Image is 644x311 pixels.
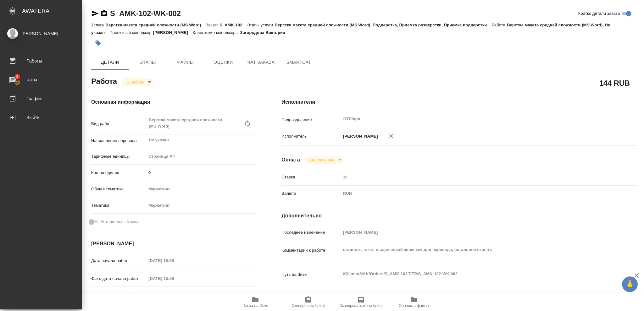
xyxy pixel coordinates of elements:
[281,133,341,139] p: Исполнитель
[110,9,181,18] a: S_AMK-102-WK-002
[100,10,108,17] button: Скопировать ссылку
[5,113,77,122] div: Выйти
[341,244,608,255] textarea: оставить текст, выделенный зеленым для перевода, остальное скрыть
[95,58,125,66] span: Детали
[146,200,256,211] div: Маркетинг
[153,30,193,35] p: [PERSON_NAME]
[91,36,105,50] button: Добавить тэг
[399,303,429,308] span: Обновить файлы
[291,303,325,308] span: Скопировать бриф
[341,188,608,199] div: RUB
[219,23,247,27] p: S_AMK-102
[91,186,146,192] p: Общая тематика
[208,58,238,66] span: Оценки
[281,212,637,220] h4: Дополнительно
[281,156,300,164] h4: Оплата
[91,138,146,144] p: Направление перевода
[341,133,378,139] p: [PERSON_NAME]
[281,247,341,254] p: Комментарий к работе
[339,303,382,308] span: Скопировать мини-бриф
[2,110,80,125] a: Выйти
[91,10,99,17] button: Скопировать ссылку для ЯМессенджера
[12,74,22,80] span: 2
[335,293,387,311] button: Скопировать мини-бриф
[281,271,341,278] p: Путь на drive
[305,156,344,164] div: В работе
[625,278,635,291] span: 🙏
[146,274,201,283] input: Пустое поле
[284,58,314,66] span: SmartCat
[308,157,336,163] button: Не оплачена
[100,219,140,225] span: Нотариальный заказ
[91,240,256,248] h4: [PERSON_NAME]
[281,117,341,123] p: Подразделение
[2,91,80,106] a: График
[578,10,620,17] span: Кратко детали заказа
[193,30,240,35] p: Клиентские менеджеры
[2,72,80,88] a: 2Чаты
[282,293,335,311] button: Скопировать бриф
[242,303,268,308] span: Папка на Drive
[146,184,256,194] div: Маркетинг
[341,172,608,182] input: Пустое поле
[91,276,146,282] p: Факт. дата начала работ
[247,23,275,27] p: Этапы услуги
[341,269,608,279] textarea: /Clients/AMK/Orders/S_AMK-102/DTP/S_AMK-102-WK-002
[22,5,82,17] div: AWATERA
[146,256,201,265] input: Пустое поле
[5,75,77,85] div: Чаты
[170,58,201,66] span: Файлы
[281,190,341,197] p: Валюта
[2,53,80,69] a: Работы
[5,94,77,103] div: График
[91,170,146,176] p: Кол-во единиц
[91,121,146,127] p: Вид работ
[492,23,507,27] p: Работа
[109,30,153,35] p: Проектный менеджер
[105,23,206,27] p: Верстка макета средней сложности (MS Word)
[91,98,256,106] h4: Основная информация
[146,290,201,299] input: Пустое поле
[622,276,638,292] button: 🙏
[229,293,282,311] button: Папка на Drive
[281,229,341,236] p: Последнее изменение
[384,129,398,143] button: Удалить исполнителя
[146,168,256,177] input: ✎ Введи что-нибудь
[599,78,630,88] h2: 144 RUB
[91,292,146,298] p: Срок завершения работ
[281,98,637,106] h4: Исполнители
[387,293,440,311] button: Обновить файлы
[275,23,491,27] p: Верстка макета средней сложности (MS Word), Подверстка, Приемка разверстки, Приемка подверстки
[122,78,153,86] div: В работе
[91,258,146,264] p: Дата начала работ
[281,174,341,180] p: Ставка
[146,151,256,162] div: Страница А4
[91,75,117,86] h2: Работа
[133,58,163,66] span: Этапы
[206,23,219,27] p: Заказ:
[5,56,77,66] div: Работы
[5,30,77,37] div: [PERSON_NAME]
[91,23,105,27] p: Услуга
[91,153,146,160] p: Тарифные единицы
[341,228,608,237] input: Пустое поле
[246,58,276,66] span: Чат заказа
[240,30,290,35] p: Загородних Виктория
[91,202,146,209] p: Тематика
[125,79,146,85] button: В работе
